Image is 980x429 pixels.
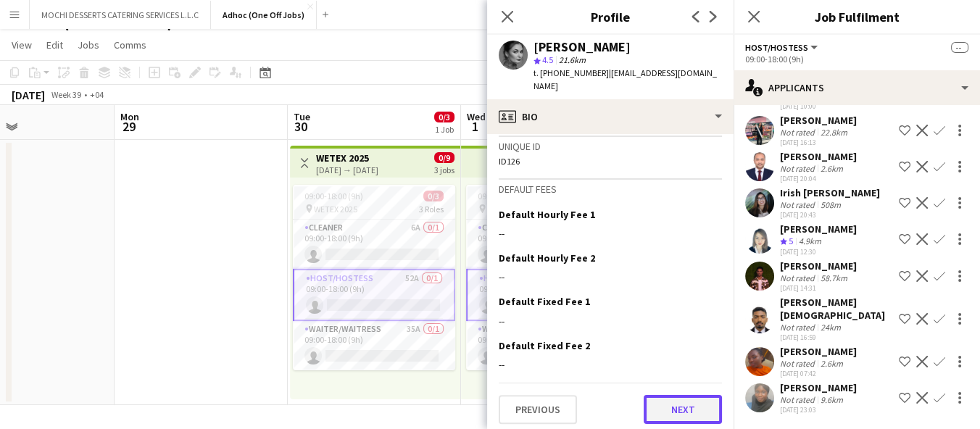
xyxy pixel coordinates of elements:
div: Not rated [780,199,818,210]
span: 30 [291,118,310,135]
button: Next [644,395,722,424]
div: [PERSON_NAME] [780,259,857,272]
app-card-role: Cleaner6A0/109:00-18:00 (9h) [466,220,628,269]
div: [DATE] 12:30 [780,247,857,257]
div: [DATE] 20:04 [780,174,857,183]
span: t. [PHONE_NUMBER] [533,67,609,78]
span: 5 [789,236,793,246]
div: 2.6km [818,358,846,369]
div: ID126 [499,156,722,167]
span: 29 [118,118,139,135]
div: 22.8km [818,127,850,138]
span: 1 [465,118,486,135]
div: [PERSON_NAME] [533,41,631,54]
span: 4.5 [542,54,553,65]
span: 0/9 [434,152,454,163]
div: [PERSON_NAME] [780,222,857,236]
h3: Unique ID [499,140,722,153]
span: Mon [120,110,139,123]
span: WETEX 2025 [314,204,357,214]
div: [DATE] → [DATE] [316,164,378,175]
span: Host/Hostess [745,42,808,53]
div: 3 jobs [434,163,454,175]
div: -- [499,270,722,283]
span: 09:00-18:00 (9h) [478,191,536,201]
div: 24km [818,322,844,333]
app-card-role: Host/Hostess52A0/109:00-18:00 (9h) [293,269,455,321]
span: Wed [467,110,486,123]
button: Previous [499,395,577,424]
div: Not rated [780,272,818,283]
div: Not rated [780,322,818,333]
div: 58.7km [818,272,850,283]
a: Jobs [72,36,105,54]
h3: Profile [487,7,734,26]
h3: Default Fixed Fee 1 [499,295,590,308]
app-card-role: Host/Hostess52A0/109:00-18:00 (9h) [466,269,628,321]
div: +04 [90,89,104,100]
a: View [6,36,38,54]
span: View [12,38,32,51]
span: 3 Roles [419,204,444,214]
div: 4.9km [796,236,824,248]
h3: Job Fulfilment [734,7,980,26]
span: Jobs [78,38,99,51]
div: [DATE] 07:42 [780,369,857,378]
div: Not rated [780,358,818,369]
div: [PERSON_NAME] [780,114,857,127]
div: -- [499,358,722,371]
div: [DATE] 10:00 [780,101,893,111]
span: Edit [46,38,63,51]
div: [DATE] 20:43 [780,210,880,220]
app-job-card: 09:00-18:00 (9h)0/3 WETEX 20253 RolesCleaner6A0/109:00-18:00 (9h) Host/Hostess52A0/109:00-18:00 (... [293,185,455,370]
div: Applicants [734,70,980,105]
div: [PERSON_NAME] [780,150,857,163]
button: MOCHI DESSERTS CATERING SERVICES L.L.C [30,1,211,29]
span: 09:00-18:00 (9h) [304,191,363,201]
div: Not rated [780,163,818,174]
div: 508m [818,199,844,210]
div: [DATE] [12,88,45,102]
div: Not rated [780,127,818,138]
h3: Default Fixed Fee 2 [499,339,590,352]
div: 9.6km [818,394,846,405]
app-job-card: 09:00-18:00 (9h)0/3 WETEX 20253 RolesCleaner6A0/109:00-18:00 (9h) Host/Hostess52A0/109:00-18:00 (... [466,185,628,370]
div: -- [499,315,722,328]
div: [DATE] 14:31 [780,283,857,293]
div: Not rated [780,394,818,405]
div: [PERSON_NAME] [780,345,857,358]
h3: WETEX 2025 [316,151,378,164]
a: Edit [41,36,69,54]
app-card-role: Waiter/Waitress35A0/109:00-18:00 (9h) [466,321,628,370]
div: Bio [487,99,734,134]
h3: Default Hourly Fee 1 [499,208,595,221]
div: [DATE] 16:59 [780,333,893,342]
span: | [EMAIL_ADDRESS][DOMAIN_NAME] [533,67,717,91]
div: -- [499,227,722,240]
app-card-role: Waiter/Waitress35A0/109:00-18:00 (9h) [293,321,455,370]
div: [PERSON_NAME][DEMOGRAPHIC_DATA] [780,296,893,322]
div: 2.6km [818,163,846,174]
span: Tue [294,110,310,123]
div: [DATE] 16:13 [780,138,857,147]
div: 1 Job [435,124,454,135]
div: [PERSON_NAME] [780,381,857,394]
span: 0/3 [423,191,444,201]
h3: Default fees [499,183,722,196]
a: Comms [108,36,152,54]
span: 0/3 [434,112,454,122]
span: 21.6km [556,54,589,65]
button: Host/Hostess [745,42,820,53]
div: Irish [PERSON_NAME] [780,186,880,199]
div: [DATE] 23:03 [780,405,857,415]
h3: Default Hourly Fee 2 [499,251,595,265]
span: -- [951,42,968,53]
app-card-role: Cleaner6A0/109:00-18:00 (9h) [293,220,455,269]
span: Week 39 [48,89,84,100]
button: Adhoc (One Off Jobs) [211,1,317,29]
span: Comms [114,38,146,51]
div: 09:00-18:00 (9h) [745,54,968,64]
